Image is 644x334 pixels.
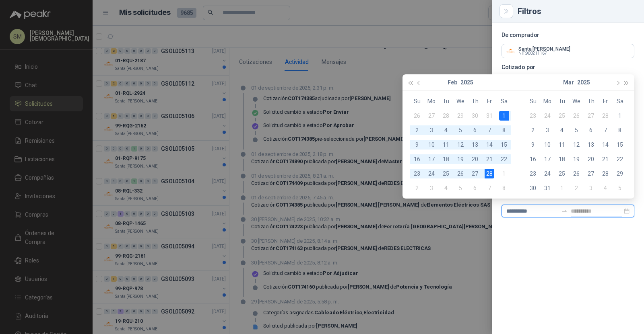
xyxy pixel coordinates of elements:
td: 2025-02-27 [468,166,482,181]
div: 22 [499,154,509,164]
td: 2025-02-23 [526,109,540,123]
th: Tu [555,94,569,109]
div: 16 [528,154,538,164]
td: 2025-03-27 [584,166,598,181]
div: 30 [528,183,538,193]
span: swap-right [561,208,568,214]
td: 2025-01-30 [468,109,482,123]
td: 2025-03-06 [468,181,482,195]
td: 2025-03-18 [555,152,569,166]
td: 2025-03-16 [526,152,540,166]
th: Su [526,94,540,109]
td: 2025-03-13 [584,137,598,152]
td: 2025-02-13 [468,137,482,152]
td: 2025-03-24 [540,166,555,181]
td: 2025-03-21 [598,152,613,166]
td: 2025-02-11 [439,137,453,152]
div: 28 [441,111,451,121]
div: 23 [528,111,538,121]
div: 27 [586,169,596,178]
td: 2025-02-24 [540,109,555,123]
div: 6 [586,125,596,135]
div: 12 [456,140,465,150]
div: 10 [543,140,552,150]
div: 27 [427,111,436,121]
div: 25 [557,169,567,178]
td: 2025-04-02 [569,181,584,195]
div: 4 [557,125,567,135]
td: 2025-02-16 [410,152,424,166]
div: 18 [441,154,451,164]
td: 2025-03-11 [555,137,569,152]
td: 2025-03-09 [526,137,540,152]
td: 2025-03-15 [613,137,627,152]
div: 13 [586,140,596,150]
td: 2025-01-29 [453,109,468,123]
button: Close [502,6,511,16]
td: 2025-02-24 [424,166,439,181]
button: 2025 [460,74,473,90]
td: 2025-02-04 [439,123,453,137]
td: 2025-03-12 [569,137,584,152]
td: 2025-03-22 [613,152,627,166]
div: 26 [572,169,581,178]
td: 2025-03-23 [526,166,540,181]
div: 8 [499,125,509,135]
td: 2025-03-02 [410,181,424,195]
td: 2025-02-19 [453,152,468,166]
th: We [569,94,584,109]
p: De comprador [502,33,634,37]
div: 7 [485,125,494,135]
div: 5 [572,125,581,135]
div: 4 [601,183,610,193]
td: 2025-03-06 [584,123,598,137]
div: 1 [499,169,509,178]
div: 11 [441,140,451,150]
td: 2025-02-26 [453,166,468,181]
div: 21 [601,154,610,164]
div: 20 [586,154,596,164]
td: 2025-03-02 [526,123,540,137]
td: 2025-01-26 [410,109,424,123]
td: 2025-02-07 [482,123,497,137]
div: 15 [615,140,625,150]
td: 2025-03-05 [569,123,584,137]
div: 17 [543,154,552,164]
td: 2025-03-04 [439,181,453,195]
div: 5 [456,183,465,193]
div: 10 [427,140,436,150]
div: 12 [572,140,581,150]
div: 22 [615,154,625,164]
div: 14 [485,140,494,150]
td: 2025-02-06 [468,123,482,137]
div: 1 [557,183,567,193]
td: 2025-03-10 [540,137,555,152]
td: 2025-02-22 [497,152,511,166]
td: 2025-03-20 [584,152,598,166]
td: 2025-03-07 [598,123,613,137]
div: 25 [557,111,567,121]
div: 26 [572,111,581,121]
div: Filtros [518,7,634,15]
td: 2025-03-08 [613,123,627,137]
div: 23 [528,169,538,178]
td: 2025-03-29 [613,166,627,181]
div: 2 [572,183,581,193]
div: 5 [456,125,465,135]
div: 2 [412,183,422,193]
td: 2025-03-25 [555,166,569,181]
td: 2025-04-01 [555,181,569,195]
div: 3 [427,125,436,135]
div: 13 [470,140,480,150]
td: 2025-01-31 [482,109,497,123]
th: Sa [613,94,627,109]
button: Feb [448,74,457,90]
td: 2025-03-04 [555,123,569,137]
div: 5 [615,183,625,193]
th: Sa [497,94,511,109]
div: 26 [456,169,465,178]
div: 14 [601,140,610,150]
div: 1 [615,111,625,121]
div: 11 [557,140,567,150]
div: 31 [485,111,494,121]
